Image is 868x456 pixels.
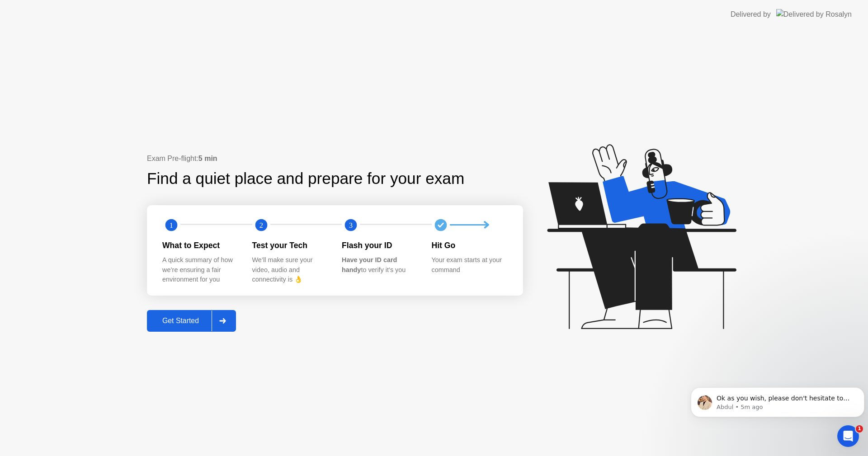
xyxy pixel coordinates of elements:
[147,310,236,332] button: Get Started
[147,167,466,191] div: Find a quiet place and prepare for your exam
[731,9,771,20] div: Delivered by
[147,153,523,164] div: Exam Pre-flight:
[252,240,328,251] div: Test your Tech
[349,221,353,229] text: 3
[259,221,263,229] text: 2
[856,425,863,432] span: 1
[687,368,868,432] iframe: Intercom notifications message
[342,256,397,273] b: Have your ID card handy
[837,425,859,447] iframe: Intercom live chat
[252,255,328,285] div: We’ll make sure your video, audio and connectivity is 👌
[342,255,417,275] div: to verify it’s you
[150,317,212,325] div: Get Started
[342,240,417,251] div: Flash your ID
[162,240,238,251] div: What to Expect
[170,221,173,229] text: 1
[776,9,852,19] img: Delivered by Rosalyn
[432,255,507,275] div: Your exam starts at your command
[198,155,217,162] b: 5 min
[162,255,238,285] div: A quick summary of how we’re ensuring a fair environment for you
[432,240,507,251] div: Hit Go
